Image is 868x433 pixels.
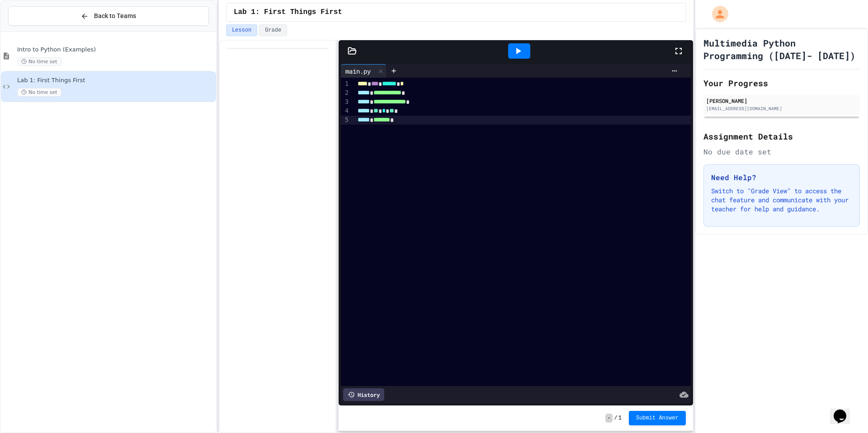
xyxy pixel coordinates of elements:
[341,79,350,88] div: 1
[17,46,214,54] span: Intro to Python (Examples)
[830,397,859,424] iframe: chat widget
[341,98,350,107] div: 3
[341,64,387,78] div: main.py
[703,37,860,62] h1: Multimedia Python Programming ([DATE]- [DATE])
[341,66,375,76] div: main.py
[711,172,852,183] h3: Need Help?
[618,414,622,422] span: 1
[234,7,342,18] span: Lab 1: First Things First
[711,186,852,214] p: Switch to "Grade View" to access the chat feature and communicate with your teacher for help and ...
[17,88,61,97] span: No time set
[703,77,860,89] h2: Your Progress
[17,77,214,84] span: Lab 1: First Things First
[703,4,731,24] div: My Account
[703,130,860,143] h2: Assignment Details
[259,24,287,36] button: Grade
[341,107,350,116] div: 4
[636,414,679,422] span: Submit Answer
[629,411,686,425] button: Submit Answer
[605,414,612,423] span: -
[614,414,618,422] span: /
[343,388,384,401] div: History
[226,24,257,36] button: Lesson
[94,11,136,21] span: Back to Teams
[8,6,209,26] button: Back to Teams
[341,88,350,98] div: 2
[703,146,860,157] div: No due date set
[341,116,350,125] div: 5
[706,105,857,112] div: [EMAIL_ADDRESS][DOMAIN_NAME]
[17,57,61,66] span: No time set
[706,97,857,105] div: [PERSON_NAME]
